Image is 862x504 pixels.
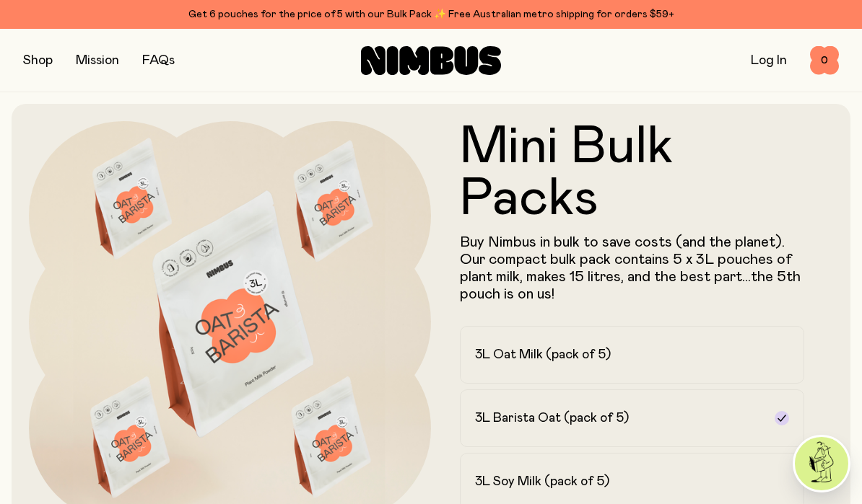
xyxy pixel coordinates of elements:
[142,54,175,67] a: FAQs
[810,46,839,75] button: 0
[475,410,629,427] h2: 3L Barista Oat (pack of 5)
[751,54,787,67] a: Log In
[460,121,804,225] h1: Mini Bulk Packs
[475,473,609,490] h2: 3L Soy Milk (pack of 5)
[795,437,848,490] img: agent
[475,346,611,363] h2: 3L Oat Milk (pack of 5)
[76,54,119,67] a: Mission
[460,235,801,301] span: Buy Nimbus in bulk to save costs (and the planet). Our compact bulk pack contains 5 x 3L pouches ...
[23,6,839,23] div: Get 6 pouches for the price of 5 with our Bulk Pack ✨ Free Australian metro shipping for orders $59+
